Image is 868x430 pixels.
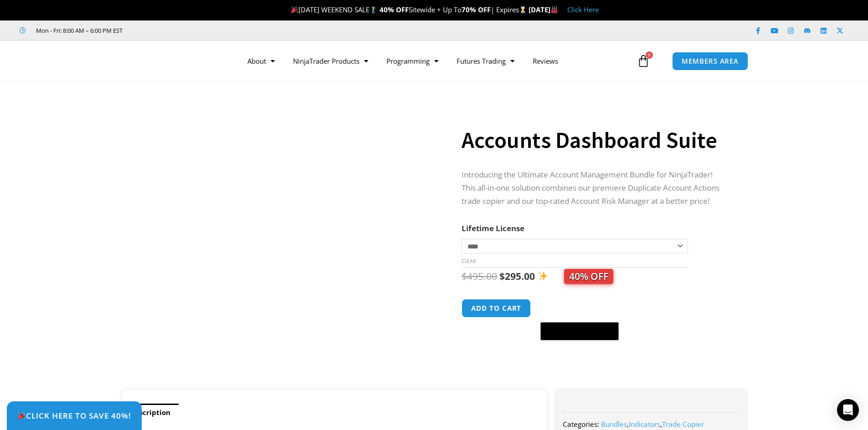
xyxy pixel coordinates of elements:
bdi: 295.00 [499,270,535,283]
a: Programming [377,51,447,71]
a: NinjaTrader Products [284,51,377,71]
strong: [DATE] [529,5,558,14]
img: 🏭 [551,6,558,13]
strong: 70% OFF [462,5,491,14]
h1: Accounts Dashboard Suite [462,124,728,156]
a: Futures Trading [447,51,524,71]
a: MEMBERS AREA [672,52,748,71]
a: Click Here [567,5,599,14]
span: $ [462,270,467,283]
nav: Menu [238,51,635,71]
span: [DATE] WEEKEND SALE Sitewide + Up To | Expires [289,5,528,14]
a: Clear options [462,258,476,264]
div: Open Intercom Messenger [837,399,859,421]
bdi: 495.00 [462,270,497,283]
a: About [238,51,284,71]
span: Mon - Fri: 8:00 AM – 6:00 PM EST [34,25,123,36]
img: 🎉 [18,412,26,420]
iframe: Customer reviews powered by Trustpilot [135,26,272,35]
iframe: PayPal Message 1 [462,346,728,354]
strong: 40% OFF [380,5,409,14]
a: Reviews [524,51,567,71]
span: 40% OFF [564,269,613,284]
label: Lifetime License [462,223,524,233]
p: Introducing the Ultimate Account Management Bundle for NinjaTrader! This all-in-one solution comb... [462,168,728,208]
img: ✨ [538,271,548,281]
span: MEMBERS AREA [682,58,739,65]
button: Buy with GPay [540,322,619,340]
img: LogoAI | Affordable Indicators – NinjaTrader [108,45,205,77]
iframe: Secure express checkout frame [539,298,621,319]
a: 🎉Click Here to save 40%! [7,401,142,430]
span: Click Here to save 40%! [17,412,131,420]
img: ⌛ [519,6,526,13]
a: 0 [623,48,663,74]
button: Add to cart [462,299,531,318]
span: 0 [646,51,653,59]
img: 🏌️‍♂️ [370,6,377,13]
span: $ [499,270,505,283]
img: 🎉 [291,6,298,13]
